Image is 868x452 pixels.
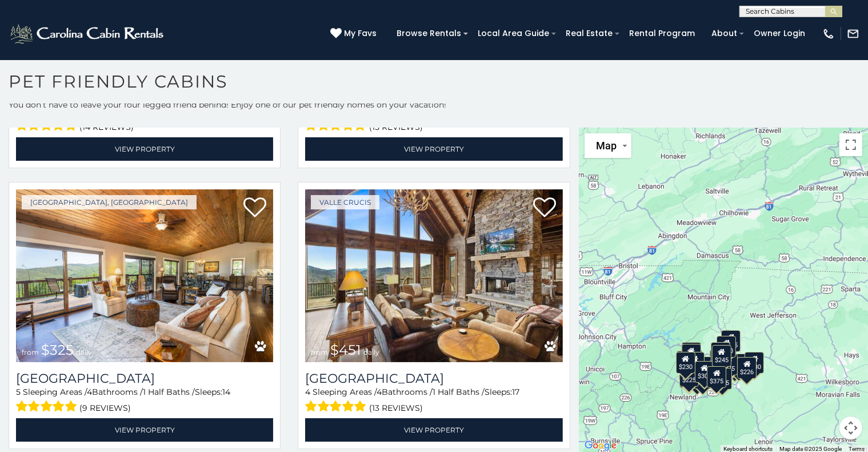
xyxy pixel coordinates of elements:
[363,348,379,356] span: daily
[839,417,862,439] button: Map camera controls
[839,133,862,156] button: Toggle fullscreen view
[391,25,467,42] a: Browse Rentals
[369,401,423,415] span: (13 reviews)
[737,357,757,379] div: $226
[311,195,379,209] a: Valle Crucis
[693,367,712,389] div: $345
[694,360,714,382] div: $305
[729,353,749,375] div: $380
[713,368,732,390] div: $355
[305,387,310,397] span: 4
[682,342,701,364] div: $325
[472,25,555,42] a: Local Area Guide
[679,365,699,387] div: $225
[16,387,21,397] span: 5
[681,344,701,366] div: $325
[22,195,197,209] a: [GEOGRAPHIC_DATA], [GEOGRAPHIC_DATA]
[707,366,726,387] div: $375
[87,387,92,397] span: 4
[305,386,562,415] div: Sleeping Areas / Bathrooms / Sleeps:
[41,342,74,358] span: $325
[305,371,562,386] a: [GEOGRAPHIC_DATA]
[344,27,377,39] span: My Favs
[623,25,701,42] a: Rental Program
[745,352,764,374] div: $930
[330,27,379,40] a: My Favs
[22,348,39,356] span: from
[433,387,485,397] span: 1 Half Baths /
[849,446,865,452] a: Terms (opens in new tab)
[143,387,195,397] span: 1 Half Baths /
[305,189,562,362] img: Cucumber Tree Lodge
[243,196,266,220] a: Add to favorites
[16,371,273,386] h3: Beech Mountain Vista
[16,189,273,362] a: Beech Mountain Vista from $325 daily
[222,387,230,397] span: 14
[822,27,835,40] img: phone-regular-white.png
[76,348,92,356] span: daily
[706,25,743,42] a: About
[679,366,698,388] div: $355
[721,330,741,351] div: $525
[847,27,859,40] img: mail-regular-white.png
[305,137,562,161] a: View Property
[596,140,617,152] span: Map
[512,387,519,397] span: 17
[16,371,273,386] a: [GEOGRAPHIC_DATA]
[9,22,167,45] img: White-1-2.png
[305,189,562,362] a: Cucumber Tree Lodge from $451 daily
[560,25,618,42] a: Real Estate
[748,25,811,42] a: Owner Login
[681,343,701,365] div: $310
[16,386,273,415] div: Sleeping Areas / Bathrooms / Sleeps:
[779,446,842,452] span: Map data ©2025 Google
[80,401,131,415] span: (9 reviews)
[16,189,273,362] img: Beech Mountain Vista
[533,196,556,220] a: Add to favorites
[16,137,273,161] a: View Property
[305,418,562,442] a: View Property
[712,345,731,367] div: $245
[377,387,382,397] span: 4
[16,418,273,442] a: View Property
[717,335,736,357] div: $320
[305,371,562,386] h3: Cucumber Tree Lodge
[330,342,361,358] span: $451
[675,352,695,374] div: $230
[311,348,328,356] span: from
[585,133,631,158] button: Change map style
[711,342,730,363] div: $360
